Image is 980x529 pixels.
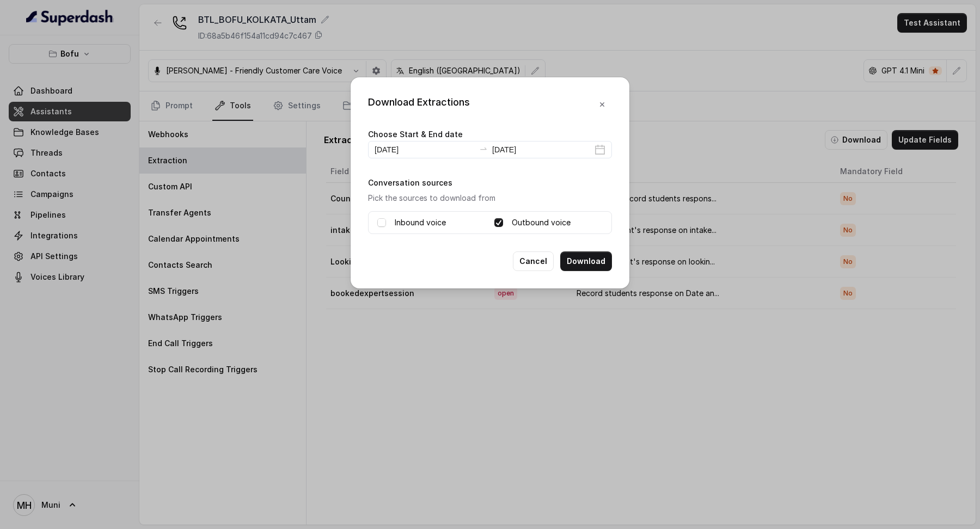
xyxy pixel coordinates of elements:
div: Download Extractions [368,95,470,114]
label: Choose Start & End date [368,130,463,139]
label: Inbound voice [395,216,446,229]
span: swap-right [479,144,488,153]
input: Start date [375,144,475,156]
button: Download [560,251,612,271]
label: Conversation sources [368,178,452,187]
label: Outbound voice [512,216,571,229]
input: End date [492,144,592,156]
p: Pick the sources to download from [368,192,612,205]
button: Cancel [513,251,554,271]
span: to [479,144,488,153]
